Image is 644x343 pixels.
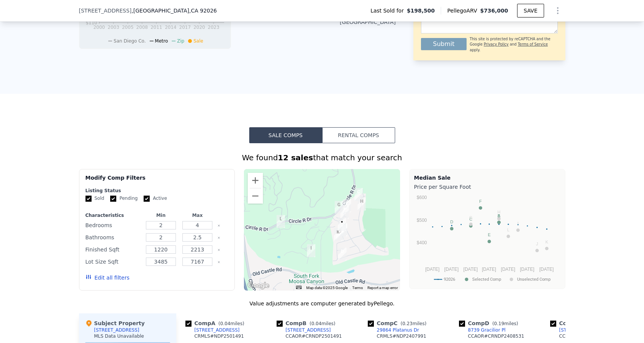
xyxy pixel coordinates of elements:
[193,25,205,30] tspan: 2020
[480,8,508,14] span: $736,000
[94,327,139,333] div: [STREET_ADDRESS]
[85,274,130,281] button: Edit all filters
[402,321,413,326] span: 0.23
[220,321,231,326] span: 0.04
[497,210,500,214] text: H
[277,215,285,228] div: 8615 Circle R Course Ln
[367,286,398,290] a: Report a map error
[377,327,419,333] div: 29864 Platanus Dr
[193,38,203,44] span: Sale
[559,327,604,333] div: [STREET_ADDRESS]
[352,286,363,290] a: Terms (opens in new tab)
[185,327,240,333] a: [STREET_ADDRESS]
[368,327,419,333] a: 29864 Platanus Dr
[520,267,534,272] text: [DATE]
[336,228,344,240] div: 29720 Gracilior Dr
[307,321,339,326] span: ( miles)
[468,333,524,339] div: CCAOR # CRNDP2408531
[343,199,351,212] div: 29729 Canyon Way Ct
[307,244,315,257] div: 29607 Circle R Greens Dr
[85,174,229,188] div: Modify Comp Filters
[338,248,347,261] div: 8739 Gracilior Pl
[489,321,521,326] span: ( miles)
[559,333,616,339] div: CCAOR # CRNDP2501373
[94,333,144,339] div: MLS Data Unavailable
[306,286,348,290] span: Map data ©2025 Google
[79,7,132,14] span: [STREET_ADDRESS]
[494,321,504,326] span: 0.19
[497,213,500,218] text: B
[488,232,491,237] text: E
[246,281,271,291] a: Open this area in Google Maps (opens a new window)
[85,220,141,231] div: Bedrooms
[277,319,339,327] div: Comp B
[277,327,331,333] a: [STREET_ADDRESS]
[550,3,565,18] button: Show Options
[377,333,426,339] div: CRMLS # NDP2407991
[311,321,321,326] span: 0.04
[122,25,133,30] tspan: 2005
[550,327,604,333] a: [STREET_ADDRESS]
[518,42,548,46] a: Terms of Service
[507,228,509,232] text: L
[459,319,521,327] div: Comp D
[249,127,322,143] button: Sale Comps
[215,321,247,326] span: ( miles)
[425,267,440,272] text: [DATE]
[85,196,92,202] input: Sold
[85,195,104,202] label: Sold
[144,196,150,202] input: Active
[85,256,141,267] div: Lot Size Sqft
[484,42,508,46] a: Privacy Policy
[459,327,506,333] a: 8739 Gracilior Pl
[217,236,220,239] button: Clear
[195,327,240,333] div: [STREET_ADDRESS]
[85,319,145,327] div: Subject Property
[93,25,105,30] tspan: 2000
[286,327,331,333] div: [STREET_ADDRESS]
[246,281,271,291] img: Google
[85,20,97,25] tspan: $110
[185,319,247,327] div: Comp A
[217,261,220,264] button: Clear
[248,188,263,204] button: Zoom out
[469,217,472,221] text: C
[416,195,427,200] text: $600
[296,286,301,289] button: Keyboard shortcuts
[414,192,560,287] svg: A chart.
[539,267,554,272] text: [DATE]
[322,127,395,143] button: Rental Comps
[470,36,557,53] div: This site is protected by reCAPTCHA and the Google and apply.
[217,248,220,251] button: Clear
[136,25,148,30] tspan: 2008
[517,221,518,226] text: I
[179,25,191,30] tspan: 2017
[248,173,263,188] button: Zoom in
[416,240,427,246] text: $400
[517,4,544,17] button: SAVE
[114,38,146,44] span: San Diego Co.
[414,182,560,192] div: Price per Square Foot
[217,224,220,227] button: Clear
[110,195,138,202] label: Pending
[517,277,551,282] text: Unselected Comp
[144,195,167,202] label: Active
[144,212,177,218] div: Min
[479,199,482,204] text: F
[472,277,501,282] text: Selected Comp
[85,188,229,194] div: Listing Status
[444,277,455,282] text: 92026
[110,196,116,202] input: Pending
[79,152,565,163] div: We found that match your search
[354,188,363,201] div: 29864 Platanus Dr
[177,38,184,44] span: Zip
[550,319,612,327] div: Comp E
[536,242,538,246] text: J
[338,218,346,231] div: 29747 Circle R Ct
[416,218,427,223] text: $500
[207,25,219,30] tspan: 2023
[468,327,506,333] div: 8739 Gracilior Pl
[370,7,407,14] span: Last Sold for
[545,240,548,244] text: K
